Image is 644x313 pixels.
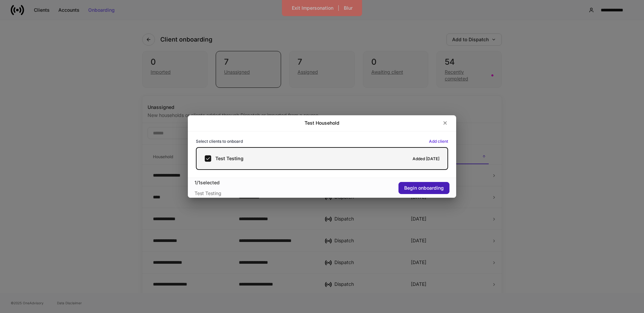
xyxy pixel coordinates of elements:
div: Test Testing [195,186,322,197]
h5: Test Testing [215,155,244,162]
button: Add client [429,139,448,143]
label: Test TestingAdded [DATE] [196,147,448,170]
div: Exit Impersonation [292,6,333,10]
button: Begin onboarding [398,182,449,194]
div: Begin onboarding [404,186,444,190]
h6: Added [DATE] [413,155,439,162]
div: 1 / 1 selected [195,179,322,186]
h2: Test Household [305,120,339,126]
div: Blur [344,6,353,10]
h6: Select clients to onboard [196,138,243,144]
